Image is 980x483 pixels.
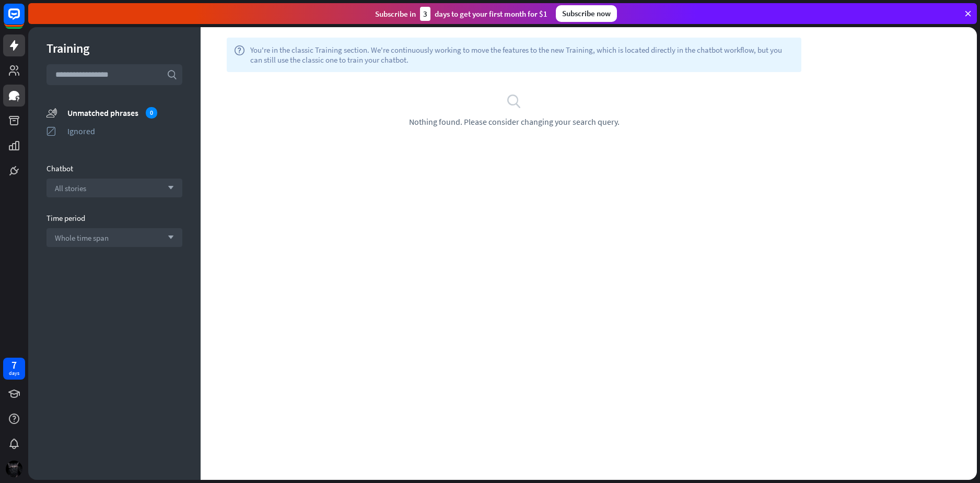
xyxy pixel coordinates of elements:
[3,358,25,380] a: 7 days
[506,93,522,109] i: search
[234,45,245,65] i: help
[409,116,620,127] span: Nothing found. Please consider changing your search query.
[146,107,157,119] div: 0
[46,163,182,173] div: Chatbot
[162,234,174,241] i: arrow_down
[250,45,794,65] span: You're in the classic Training section. We're continuously working to move the features to the ne...
[162,185,174,191] i: arrow_down
[9,370,19,377] div: days
[420,7,430,21] div: 3
[46,126,57,136] i: ignored
[67,107,182,119] div: Unmatched phrases
[55,183,86,193] span: All stories
[67,126,182,136] div: Ignored
[46,107,57,118] i: unmatched_phrases
[11,360,17,370] div: 7
[556,5,617,22] div: Subscribe now
[8,4,40,36] button: Open LiveChat chat widget
[46,213,182,223] div: Time period
[46,40,182,56] div: Training
[375,7,547,21] div: Subscribe in days to get your first month for $1
[55,233,109,243] span: Whole time span
[167,69,177,80] i: search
